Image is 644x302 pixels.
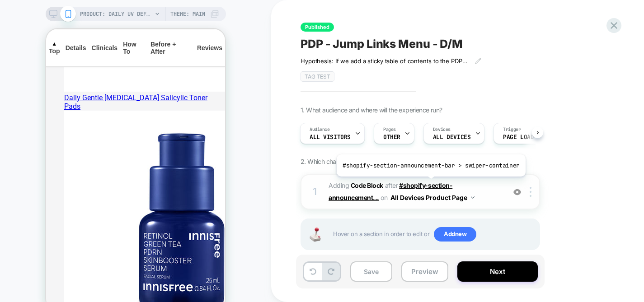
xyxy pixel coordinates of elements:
span: Devices [433,126,451,133]
span: Audience [310,126,330,133]
div: How To [74,12,102,26]
div: Reviews [148,15,179,23]
span: Theme: MAIN [170,7,205,21]
span: PRODUCT: Daily UV Defense Sunscreen – Broad Spectrum SPF 36 Face Protection [80,7,152,21]
span: All Visitors [310,134,351,140]
div: Daily Gentle [MEDICAL_DATA] Salicylic Toner Pads [18,65,179,82]
span: on [381,192,387,203]
img: crossed eye [513,188,521,196]
span: 1. What audience and where will the experience run? [301,106,442,114]
span: ▲ [5,12,11,18]
span: AFTER [385,181,398,189]
span: PDP - Jump Links Menu - D/M [301,37,463,51]
img: down arrow [471,196,475,199]
span: ALL DEVICES [433,134,470,140]
span: Add new [434,227,476,242]
div: Clinicals [43,15,75,23]
span: Adding [329,181,383,189]
b: Code Block [351,181,383,189]
img: close [530,187,531,197]
span: Trigger [503,126,521,133]
div: 1 [310,183,320,201]
img: Joystick [306,228,324,242]
span: Published [301,23,334,32]
button: All Devices Product Page [390,191,475,204]
span: Pages [383,126,396,133]
button: Preview [401,261,448,282]
span: TAG Test [301,71,334,82]
span: 2. Which changes the experience contains? [301,158,418,165]
a: Daily Gentle [MEDICAL_DATA] Salicylic Toner Pads [18,56,253,82]
span: Hover on a section in order to edit or [333,227,535,242]
span: Page Load [503,134,534,140]
span: OTHER [383,134,400,140]
div: Before + After [102,12,148,26]
button: Save [350,261,392,282]
button: Next [457,261,538,282]
div: Details [17,15,43,23]
span: Hypothesis: If we add a sticky table of contents to the PDP we can expect to see an increase in a... [301,57,468,65]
